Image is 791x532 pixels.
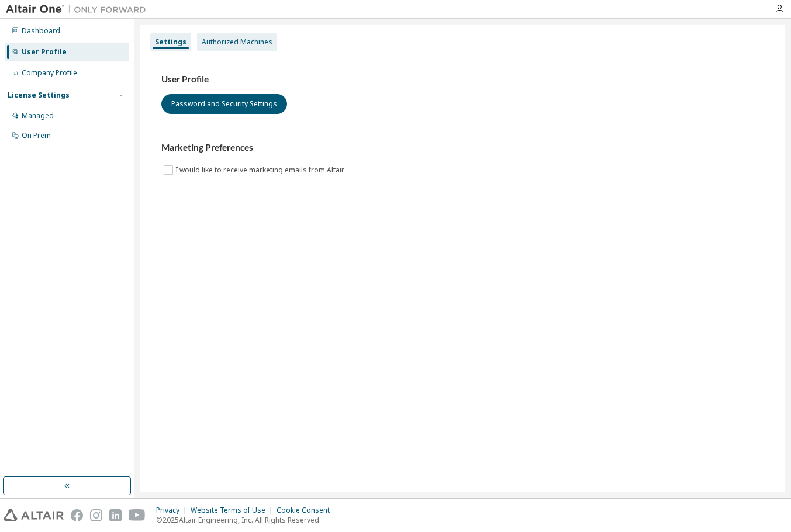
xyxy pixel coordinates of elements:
[175,163,347,177] label: I would like to receive marketing emails from Altair
[22,47,67,57] div: User Profile
[155,37,186,47] div: Settings
[22,68,77,78] div: Company Profile
[191,506,277,515] div: Website Terms of Use
[156,506,191,515] div: Privacy
[156,515,337,525] p: © 2025 Altair Engineering, Inc. All Rights Reserved.
[202,37,272,47] div: Authorized Machines
[161,94,287,114] button: Password and Security Settings
[71,509,83,521] img: facebook.svg
[22,26,60,36] div: Dashboard
[277,506,337,515] div: Cookie Consent
[22,111,54,120] div: Managed
[4,509,64,521] img: altair_logo.svg
[6,4,152,15] img: Altair One
[22,131,51,140] div: On Prem
[109,509,122,521] img: linkedin.svg
[129,509,146,521] img: youtube.svg
[90,509,102,521] img: instagram.svg
[8,91,70,100] div: License Settings
[161,74,764,85] h3: User Profile
[161,142,764,154] h3: Marketing Preferences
